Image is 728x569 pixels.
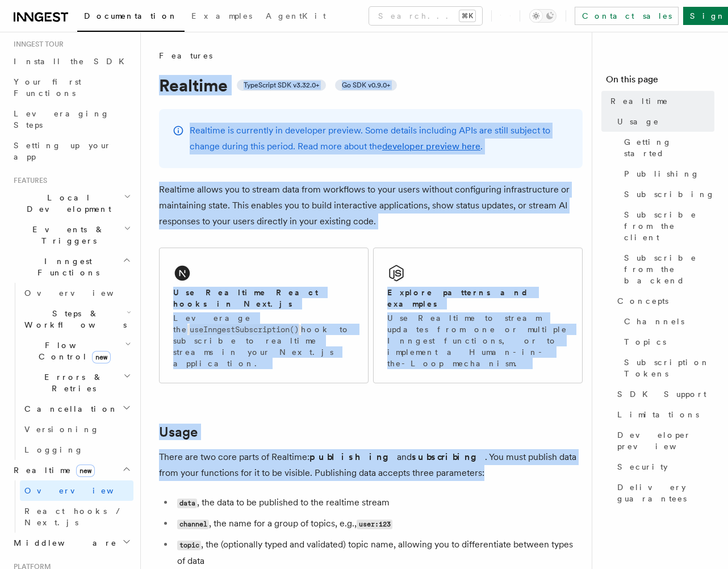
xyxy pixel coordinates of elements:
[20,440,133,460] a: Logging
[373,248,583,383] a: Explore patterns and examplesUse Realtime to stream updates from one or multiple Inngest function...
[174,495,583,511] li: , the data to be published to the realtime stream
[617,482,714,504] span: Delivery guarantees
[459,10,475,22] kbd: ⌘K
[620,332,714,352] a: Topics
[14,109,110,129] span: Leveraging Steps
[259,3,333,31] a: AgentKit
[174,516,583,532] li: , the name for a group of topics, e.g.,
[9,72,133,103] a: Your first Functions
[92,351,111,363] span: new
[14,77,81,98] span: Your first Functions
[159,182,583,229] p: Realtime allows you to stream data from workflows to your users without configuring infrastructur...
[174,537,583,569] li: , the (optionally typed and validated) topic name, allowing you to differentiate between types of...
[9,283,133,460] div: Inngest Functions
[606,91,714,111] a: Realtime
[159,248,369,383] a: Use Realtime React hooks in Next.jsLeverage theuseInngestSubscription()hook to subscribe to realt...
[185,3,259,31] a: Examples
[620,352,714,384] a: Subscription Tokens
[529,9,557,23] button: Toggle dark mode
[9,256,123,278] span: Inngest Functions
[624,316,684,327] span: Channels
[613,477,714,509] a: Delivery guarantees
[620,248,714,291] a: Subscribe from the backend
[159,50,212,61] span: Features
[613,384,714,404] a: SDK Support
[620,164,714,184] a: Publishing
[177,520,209,529] code: channel
[620,184,714,204] a: Subscribing
[173,312,354,369] p: Leverage the hook to subscribe to realtime streams in your Next.js application.
[617,461,668,472] span: Security
[624,209,714,243] span: Subscribe from the client
[14,57,131,66] span: Install the SDK
[610,95,668,107] span: Realtime
[20,403,118,415] span: Cancellation
[9,480,133,533] div: Realtimenew
[613,425,714,457] a: Developer preview
[620,204,714,248] a: Subscribe from the client
[76,465,95,477] span: new
[613,291,714,311] a: Concepts
[9,103,133,135] a: Leveraging Steps
[613,404,714,425] a: Limitations
[20,480,133,501] a: Overview
[9,537,117,549] span: Middleware
[342,81,390,90] span: Go SDK v0.9.0+
[617,409,699,420] span: Limitations
[613,457,714,477] a: Security
[24,445,83,454] span: Logging
[9,135,133,167] a: Setting up your app
[624,357,714,379] span: Subscription Tokens
[173,287,354,309] h2: Use Realtime React hooks in Next.js
[617,429,714,452] span: Developer preview
[9,465,95,476] span: Realtime
[357,520,392,529] code: user:123
[244,81,319,90] span: TypeScript SDK v3.32.0+
[606,73,714,91] h4: On this page
[369,7,482,25] button: Search...⌘K
[159,449,583,481] p: There are two core parts of Realtime: and . You must publish data from your functions for it to b...
[20,340,125,362] span: Flow Control
[624,136,714,159] span: Getting started
[624,336,666,348] span: Topics
[624,168,700,179] span: Publishing
[387,287,568,309] h2: Explore patterns and examples
[187,324,301,335] code: useInngestSubscription()
[620,311,714,332] a: Channels
[9,51,133,72] a: Install the SDK
[24,425,99,434] span: Versioning
[24,507,125,527] span: React hooks / Next.js
[9,251,133,283] button: Inngest Functions
[9,187,133,219] button: Local Development
[9,40,64,49] span: Inngest tour
[9,533,133,553] button: Middleware
[191,11,252,20] span: Examples
[24,486,141,495] span: Overview
[382,141,480,152] a: developer preview here
[177,541,201,550] code: topic
[20,367,133,399] button: Errors & Retries
[20,399,133,419] button: Cancellation
[617,388,706,400] span: SDK Support
[20,303,133,335] button: Steps & Workflows
[266,11,326,20] span: AgentKit
[20,501,133,533] a: React hooks / Next.js
[412,451,485,462] strong: subscribing
[20,283,133,303] a: Overview
[9,192,124,215] span: Local Development
[9,224,124,246] span: Events & Triggers
[620,132,714,164] a: Getting started
[387,312,568,369] p: Use Realtime to stream updates from one or multiple Inngest functions, or to implement a Human-in...
[9,219,133,251] button: Events & Triggers
[9,176,47,185] span: Features
[159,75,583,95] h1: Realtime
[617,295,668,307] span: Concepts
[77,3,185,32] a: Documentation
[617,116,659,127] span: Usage
[624,252,714,286] span: Subscribe from the backend
[20,335,133,367] button: Flow Controlnew
[624,189,715,200] span: Subscribing
[613,111,714,132] a: Usage
[20,371,123,394] span: Errors & Retries
[84,11,178,20] span: Documentation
